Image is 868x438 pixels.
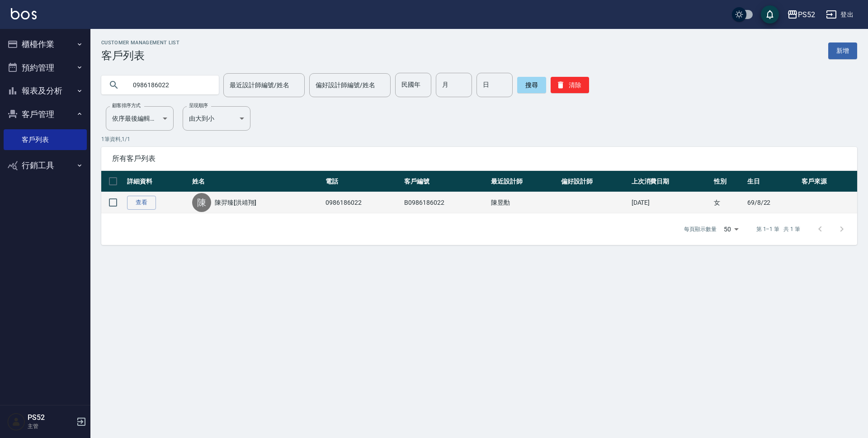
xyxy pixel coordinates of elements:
[4,103,87,126] button: 客戶管理
[559,171,629,192] th: 偏好設計師
[551,77,589,93] button: 清除
[215,198,256,207] a: 陳羿臻[洪靖翔]
[101,40,179,46] h2: Customer Management List
[106,106,174,131] div: 依序最後編輯時間
[183,106,250,131] div: 由大到小
[4,33,87,56] button: 櫃檯作業
[323,171,402,192] th: 電話
[190,171,323,192] th: 姓名
[756,225,800,233] p: 第 1–1 筆 共 1 筆
[720,217,742,241] div: 50
[101,135,857,143] p: 1 筆資料, 1 / 1
[629,171,712,192] th: 上次消費日期
[127,73,212,97] input: 搜尋關鍵字
[745,171,799,192] th: 生日
[112,102,141,109] label: 顧客排序方式
[712,171,745,192] th: 性別
[4,154,87,177] button: 行銷工具
[127,196,156,210] a: 查看
[828,42,857,59] a: 新增
[323,192,402,213] td: 0986186022
[517,77,546,93] button: 搜尋
[761,5,779,24] button: save
[192,193,211,212] div: 陳
[745,192,799,213] td: 69/8/22
[402,192,489,213] td: B0986186022
[402,171,489,192] th: 客戶編號
[4,56,87,80] button: 預約管理
[112,154,846,163] span: 所有客戶列表
[4,129,87,150] a: 客戶列表
[712,192,745,213] td: 女
[629,192,712,213] td: [DATE]
[783,5,819,24] button: PS52
[489,171,559,192] th: 最近設計師
[28,413,74,422] h5: PS52
[684,225,717,233] p: 每頁顯示數量
[7,413,25,431] img: Person
[822,6,857,23] button: 登出
[125,171,190,192] th: 詳細資料
[4,79,87,103] button: 報表及分析
[798,9,815,20] div: PS52
[189,102,208,109] label: 呈現順序
[799,171,857,192] th: 客戶來源
[11,8,37,19] img: Logo
[101,49,179,62] h3: 客戶列表
[28,422,74,430] p: 主管
[489,192,559,213] td: 陳昱勳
